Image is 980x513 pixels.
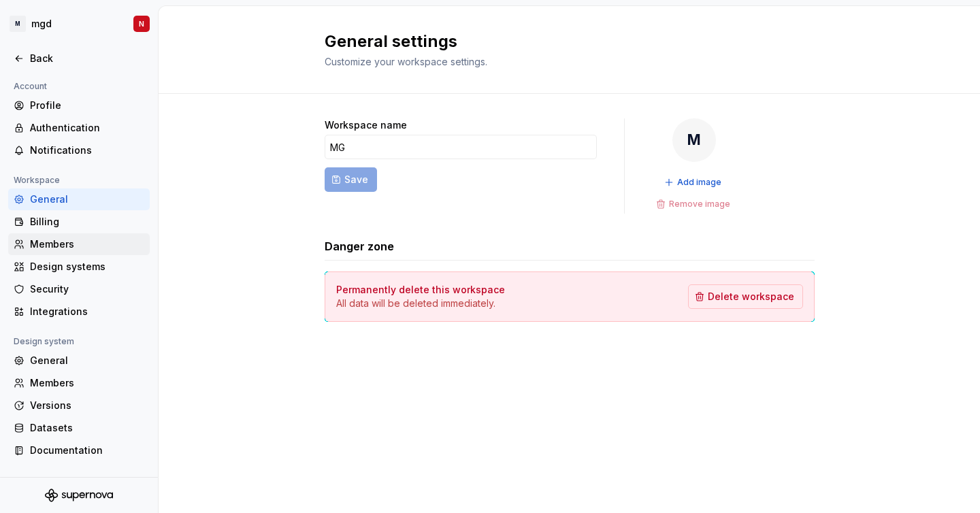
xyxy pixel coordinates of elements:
[3,9,155,39] button: MmgdN
[677,177,721,188] span: Add image
[30,282,144,296] div: Security
[8,211,150,233] a: Billing
[30,52,144,65] div: Back
[8,48,150,69] a: Back
[10,16,26,32] div: M
[30,444,144,457] div: Documentation
[8,256,150,278] a: Design systems
[8,117,150,139] a: Authentication
[325,238,394,254] h3: Danger zone
[31,17,52,31] div: mgd
[8,233,150,255] a: Members
[8,95,150,116] a: Profile
[30,354,144,367] div: General
[325,56,487,67] span: Customize your workspace settings.
[30,144,144,157] div: Notifications
[30,121,144,135] div: Authentication
[8,139,150,161] a: Notifications
[325,31,798,52] h2: General settings
[8,301,150,322] a: Integrations
[30,193,144,206] div: General
[8,78,52,95] div: Account
[45,489,113,502] svg: Supernova Logo
[30,215,144,229] div: Billing
[8,172,65,188] div: Workspace
[660,173,728,192] button: Add image
[336,297,505,310] p: All data will be deleted immediately.
[8,350,150,371] a: General
[336,283,505,297] h4: Permanently delete this workspace
[30,399,144,412] div: Versions
[708,290,794,303] span: Delete workspace
[30,421,144,435] div: Datasets
[8,395,150,416] a: Versions
[139,18,144,29] div: N
[30,99,144,112] div: Profile
[8,417,150,439] a: Datasets
[8,372,150,394] a: Members
[30,237,144,251] div: Members
[325,118,407,132] label: Workspace name
[8,333,80,350] div: Design system
[30,305,144,318] div: Integrations
[688,284,803,309] button: Delete workspace
[8,440,150,461] a: Documentation
[30,376,144,390] div: Members
[672,118,716,162] div: M
[8,278,150,300] a: Security
[30,260,144,274] div: Design systems
[8,188,150,210] a: General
